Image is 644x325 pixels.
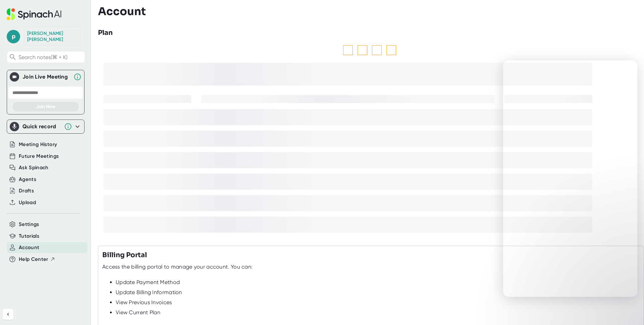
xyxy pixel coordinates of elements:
[19,199,36,206] button: Upload
[621,302,637,318] iframe: Intercom live chat
[102,264,253,270] div: Access the billing portal to manage your account. You can:
[27,31,77,42] div: Prasith Govin
[10,120,82,133] div: Quick record
[19,232,39,240] button: Tutorials
[12,102,79,111] button: Join Now
[116,299,640,306] div: View Previous Invoices
[98,5,146,18] h3: Account
[18,54,83,60] span: Search notes (⌘ + K)
[19,164,49,172] button: Ask Spinach
[116,289,640,296] div: Update Billing Information
[19,256,55,263] button: Help Center
[19,176,36,183] button: Agents
[116,309,640,316] div: View Current Plan
[36,104,55,109] span: Join Now
[10,70,82,84] div: Join Live MeetingJoin Live Meeting
[19,152,59,160] button: Future Meetings
[22,74,70,80] div: Join Live Meeting
[22,123,61,130] div: Quick record
[102,250,147,260] h3: Billing Portal
[98,28,113,38] h3: Plan
[19,221,39,228] button: Settings
[3,309,13,320] button: Collapse sidebar
[19,256,48,263] span: Help Center
[116,279,640,286] div: Update Payment Method
[19,141,57,148] button: Meeting History
[19,187,34,195] button: Drafts
[503,60,637,297] iframe: Intercom live chat
[11,74,18,80] img: Join Live Meeting
[19,244,39,251] button: Account
[7,30,20,43] span: p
